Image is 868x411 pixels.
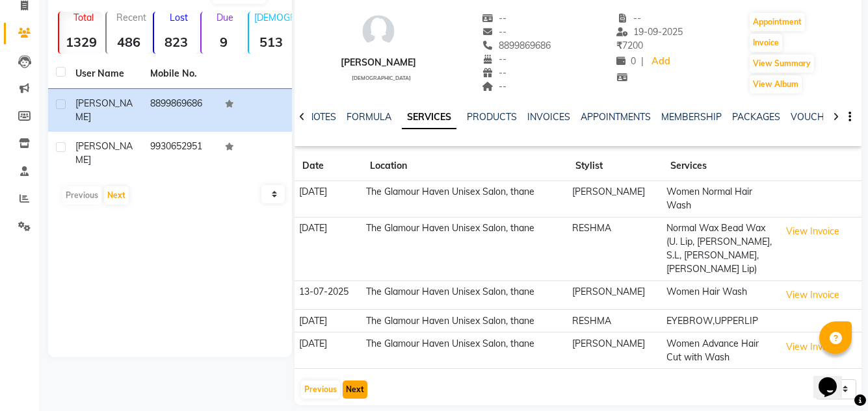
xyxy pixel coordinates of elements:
strong: 9 [202,34,245,50]
div: [PERSON_NAME] [341,56,416,69]
span: -- [482,81,506,92]
strong: 486 [107,34,150,50]
span: 19-09-2025 [616,26,683,38]
td: The Glamour Haven Unisex Salon, thane [362,181,568,218]
td: The Glamour Haven Unisex Salon, thane [362,280,568,310]
span: -- [482,67,506,79]
button: Previous [301,380,340,399]
p: Recent [112,12,150,23]
strong: 513 [249,34,293,50]
button: Invoice [750,34,782,52]
td: The Glamour Haven Unisex Salon, thane [362,310,568,332]
p: Due [204,12,245,23]
th: User Name [68,59,142,89]
a: VOUCHERS [791,111,842,123]
td: 8899869686 [142,89,217,132]
td: [DATE] [295,181,362,218]
span: 7200 [616,40,643,51]
td: RESHMA [568,217,662,280]
span: 0 [616,55,636,67]
button: View Invoice [780,221,845,242]
a: FORMULA [347,111,391,123]
button: Next [343,380,367,399]
img: avatar [359,12,398,51]
a: NOTES [307,111,336,123]
iframe: chat widget [813,359,855,398]
th: Location [362,151,568,181]
a: PRODUCTS [467,111,517,123]
button: Next [104,186,129,205]
td: Women Hair Wash [663,280,776,310]
a: SERVICES [402,106,456,129]
span: 8899869686 [482,40,551,51]
td: RESHMA [568,310,662,332]
td: [PERSON_NAME] [568,332,662,369]
th: Date [295,151,362,181]
p: Lost [159,12,198,23]
td: Women Normal Hair Wash [663,181,776,218]
td: [PERSON_NAME] [568,181,662,218]
td: [DATE] [295,332,362,369]
a: MEMBERSHIP [661,111,722,123]
span: -- [482,26,506,38]
button: Appointment [750,13,805,31]
td: [DATE] [295,217,362,280]
span: -- [616,12,641,24]
a: Add [649,53,672,71]
p: [DEMOGRAPHIC_DATA] [254,12,293,23]
button: View Invoice [780,337,845,357]
th: Mobile No. [142,59,217,89]
span: | [641,55,644,68]
span: -- [482,12,506,24]
span: [PERSON_NAME] [75,140,133,166]
p: Total [64,12,103,23]
span: ₹ [616,40,622,51]
td: Normal Wax Bead Wax (U. Lip, [PERSON_NAME], S.L, [PERSON_NAME], [PERSON_NAME] Lip) [663,217,776,280]
button: View Summary [750,55,814,73]
td: Women Advance Hair Cut with Wash [663,332,776,369]
button: View Invoice [780,285,845,305]
strong: 823 [154,34,198,50]
td: [DATE] [295,310,362,332]
th: Stylist [568,151,662,181]
a: PACKAGES [732,111,780,123]
td: EYEBROW,UPPERLIP [663,310,776,332]
span: [DEMOGRAPHIC_DATA] [352,75,411,81]
button: View Album [750,75,802,93]
th: Services [663,151,776,181]
td: The Glamour Haven Unisex Salon, thane [362,332,568,369]
span: -- [482,53,506,65]
a: APPOINTMENTS [581,111,651,123]
strong: 1329 [59,34,103,50]
td: 13-07-2025 [295,280,362,310]
span: [PERSON_NAME] [75,97,133,123]
td: [PERSON_NAME] [568,280,662,310]
td: 9930652951 [142,132,217,175]
a: INVOICES [527,111,570,123]
td: The Glamour Haven Unisex Salon, thane [362,217,568,280]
